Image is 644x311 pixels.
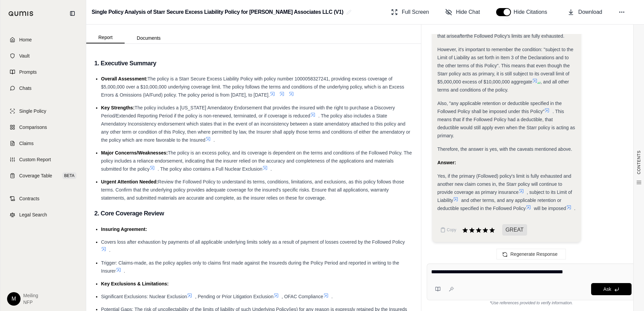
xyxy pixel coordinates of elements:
[19,36,32,43] span: Home
[158,166,262,172] span: . The policy also contains a Full Nuclear Exclusion
[101,294,187,299] span: Significant Exclusions: Nuclear Exclusion
[574,206,576,211] span: .
[4,120,82,135] a: Comparisons
[496,249,566,260] button: Regenerate Response
[331,294,333,299] span: .
[514,8,551,16] span: Hide Citations
[214,137,215,143] span: .
[270,166,272,172] span: .
[101,239,405,245] span: Covers loss after exhaustion by payments of all applicable underlying limits solely as a result o...
[438,173,571,195] span: Yes, if the primary (Followed) policy's limit is fully exhausted and another new claim comes in, ...
[23,299,38,306] span: NFP
[19,172,52,179] span: Coverage Table
[4,81,82,96] a: Chats
[8,11,34,16] img: Qumis Logo
[603,286,611,292] span: Ask
[4,48,82,63] a: Vault
[502,224,527,236] span: GREAT
[4,104,82,118] a: Single Policy
[101,179,158,184] span: Urgent Attention Needed:
[67,8,78,19] button: Collapse sidebar
[109,247,110,253] span: .
[101,105,135,110] span: Key Strengths:
[402,8,429,16] span: Full Screen
[388,5,432,19] button: Full Screen
[19,124,47,131] span: Comparisons
[438,25,575,39] span: drop down and act as primary insurance for new claims that arise
[466,33,564,39] span: the Followed Policy's limits are fully exhausted.
[101,105,395,118] span: The policy includes a [US_STATE] Amendatory Endorsement that provides the insured with the right ...
[19,85,32,92] span: Chats
[4,191,82,206] a: Contracts
[438,160,456,165] strong: Answer:
[565,5,605,19] button: Download
[438,198,561,211] span: and other terms, and any applicable retention or deductible specified in the Followed Policy
[438,79,569,93] span: , and all other terms and conditions of the policy.
[19,69,37,75] span: Prompts
[4,207,82,222] a: Legal Search
[456,8,480,16] span: Hide Chat
[94,57,413,69] h3: 1. Executive Summary
[86,32,125,43] button: Report
[4,168,82,183] a: Coverage TableBETA
[636,150,642,174] span: CONTENTS
[19,195,39,202] span: Contracts
[124,268,125,274] span: .
[4,152,82,167] a: Custom Report
[438,47,574,84] span: However, it's important to remember the condition: "subject to the Limit of Liability as set fort...
[101,150,168,155] span: Major Concerns/Weaknesses:
[438,223,459,237] button: Copy
[591,283,632,295] button: Ask
[19,211,47,218] span: Legal Search
[62,172,76,179] span: BETA
[438,146,572,152] span: Therefore, the answer is yes, with the caveats mentioned above.
[438,101,562,114] span: Also, "any applicable retention or deductible specified in the Followed Policy shall be imposed u...
[438,109,575,138] span: . This means that if the Followed Policy had a deductible, that deductible would still apply even...
[94,207,413,219] h3: 2. Core Coverage Review
[510,251,557,257] span: Regenerate Response
[438,189,572,203] span: , subject to its Limit of Liability
[19,140,34,147] span: Claims
[101,179,404,201] span: Review the Followed Policy to understand its terms, conditions, limitations, and exclusions, as t...
[282,294,323,299] span: , OFAC Compliance
[447,227,456,233] span: Copy
[101,281,169,286] span: Key Exclusions & Limitations:
[7,292,21,306] div: M
[125,33,173,43] button: Documents
[4,65,82,79] a: Prompts
[19,108,46,114] span: Single Policy
[195,294,273,299] span: , Pending or Prior Litigation Exclusion
[101,227,147,232] span: Insuring Agreement:
[101,76,404,98] span: The policy is a Starr Secure Excess Liability Policy with policy number 1000058327241, providing ...
[101,76,148,81] span: Overall Assessment:
[457,33,466,39] em: after
[534,206,566,211] span: will be imposed
[578,8,602,16] span: Download
[443,5,483,19] button: Hide Chat
[427,300,636,306] div: *Use references provided to verify information.
[4,136,82,151] a: Claims
[92,6,344,18] h2: Single Policy Analysis of Starr Secure Excess Liability Policy for [PERSON_NAME] Associates LLC (V1)
[101,150,412,172] span: The policy is an excess policy, and its coverage is dependent on the terms and conditions of the ...
[19,156,51,163] span: Custom Report
[101,260,399,274] span: Trigger: Claims-made, as the policy applies only to claims first made against the Insureds during...
[4,32,82,47] a: Home
[23,292,38,299] span: Meiling
[19,53,30,59] span: Vault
